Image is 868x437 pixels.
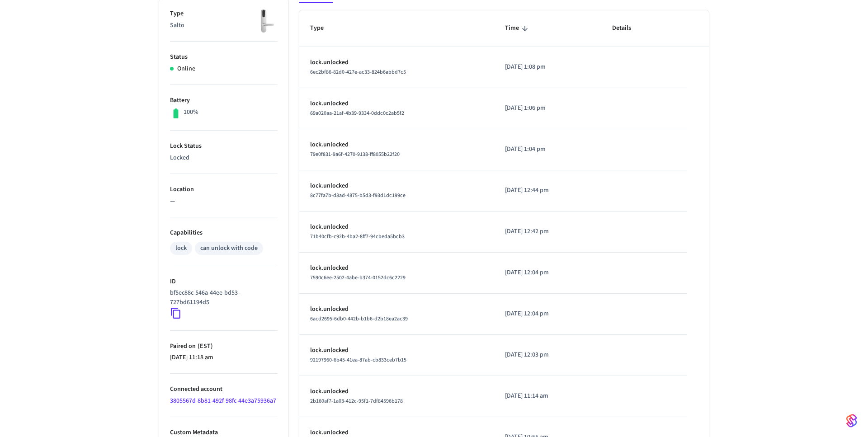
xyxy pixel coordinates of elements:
[170,342,278,351] p: Paired on
[505,145,590,154] p: [DATE] 1:04 pm
[310,192,406,199] span: 8c77fa7b-d8ad-4875-b5d3-f93d1dc199ce
[255,9,278,33] img: salto_escutcheon
[505,103,590,113] p: [DATE] 1:06 pm
[170,21,278,30] p: Salto
[505,62,590,72] p: [DATE] 1:08 pm
[177,64,195,74] p: Online
[170,353,278,362] p: [DATE] 11:18 am
[170,153,278,163] p: Locked
[310,21,335,35] span: Type
[170,141,278,151] p: Lock Status
[310,233,405,240] span: 71b40cfb-c92b-4ba2-8ff7-94cbeda5bcb3
[170,197,278,206] p: —
[310,109,404,117] span: 69a020aa-21af-4b39-9334-0ddc0c2ab5f2
[170,277,278,287] p: ID
[310,346,483,355] p: lock.unlocked
[505,186,590,195] p: [DATE] 12:44 pm
[505,268,590,277] p: [DATE] 12:04 pm
[310,263,483,273] p: lock.unlocked
[612,21,643,35] span: Details
[310,140,483,150] p: lock.unlocked
[310,222,483,232] p: lock.unlocked
[310,305,483,314] p: lock.unlocked
[175,244,187,253] div: lock
[846,414,857,428] img: SeamLogoGradient.69752ec5.svg
[170,228,278,238] p: Capabilities
[505,391,590,401] p: [DATE] 11:14 am
[310,387,483,396] p: lock.unlocked
[310,150,400,158] span: 79e0f831-9a6f-4270-9138-ff8055b22f20
[310,397,403,405] span: 2b160af7-1a03-412c-95f1-7df84596b178
[170,52,278,62] p: Status
[505,21,531,35] span: Time
[170,96,278,105] p: Battery
[170,396,276,405] a: 3805567d-8b81-492f-98fc-44e3a75936a7
[505,227,590,236] p: [DATE] 12:42 pm
[170,9,278,19] p: Type
[310,274,406,282] span: 7590c6ee-2502-4abe-b374-0152dc6c2229
[200,244,258,253] div: can unlock with code
[196,342,213,351] span: ( EST )
[170,385,278,394] p: Connected account
[310,181,483,191] p: lock.unlocked
[170,185,278,194] p: Location
[310,99,483,108] p: lock.unlocked
[505,309,590,319] p: [DATE] 12:04 pm
[310,356,406,364] span: 92197960-6b45-41ea-87ab-cb833ceb7b15
[310,58,483,67] p: lock.unlocked
[310,68,406,76] span: 6ec2bf86-82d0-427e-ac33-824b6abbd7c5
[310,315,408,323] span: 6acd2695-6db0-442b-b1b6-d2b18ea2ac39
[184,108,198,117] p: 100%
[170,288,274,307] p: bf5ec88c-546a-44ee-bd53-727bd61194d5
[505,350,590,360] p: [DATE] 12:03 pm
